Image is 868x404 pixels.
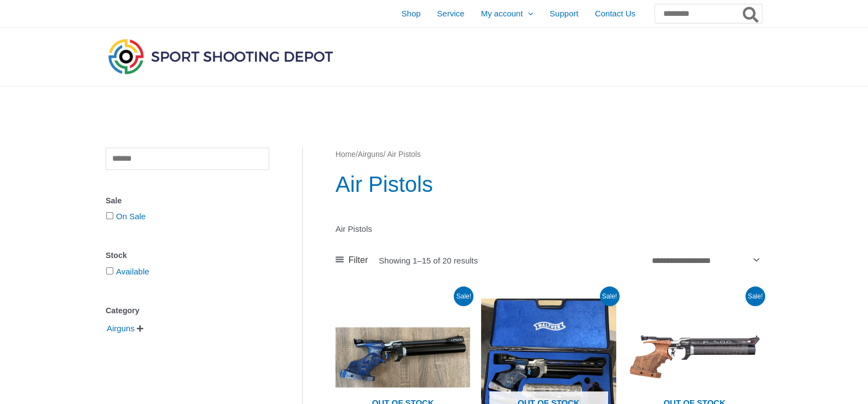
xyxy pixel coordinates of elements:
a: Airguns [106,323,136,332]
p: Air Pistols [335,221,762,237]
a: Available [116,267,149,276]
span: Airguns [106,319,136,338]
span: Sale! [454,286,473,306]
input: Available [106,267,113,274]
a: Airguns [358,150,384,159]
div: Sale [106,193,269,209]
span: Sale! [745,286,765,306]
span: Sale! [600,286,620,306]
span:  [137,325,143,332]
p: Showing 1–15 of 20 results [379,256,478,265]
button: Search [740,4,762,23]
nav: Breadcrumb [335,148,762,162]
div: Category [106,303,269,319]
span: Filter [349,252,368,268]
a: On Sale [116,212,146,221]
div: Stock [106,248,269,264]
input: On Sale [106,212,113,219]
h1: Air Pistols [335,169,762,200]
select: Shop order [648,251,762,270]
a: Filter [335,252,368,268]
a: Home [335,150,356,159]
img: Sport Shooting Depot [106,36,335,77]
